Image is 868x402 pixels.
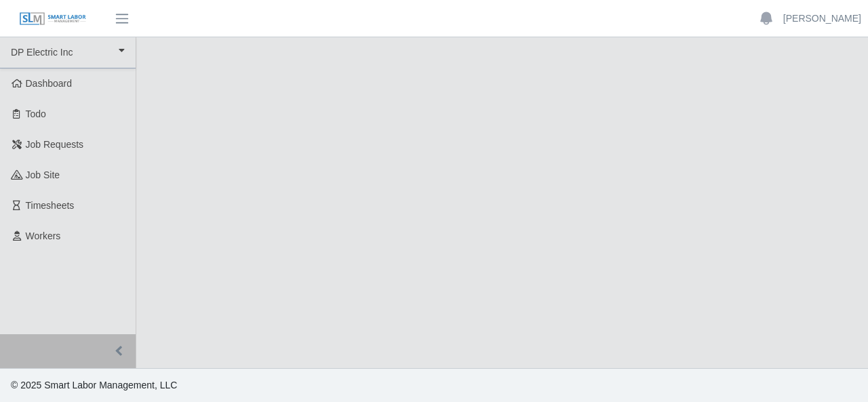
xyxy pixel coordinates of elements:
[783,12,861,26] a: [PERSON_NAME]
[11,380,177,390] span: © 2025 Smart Labor Management, LLC
[26,169,60,180] span: job site
[19,12,87,26] img: SLM Logo
[26,108,46,119] span: Todo
[26,200,75,211] span: Timesheets
[26,78,73,89] span: Dashboard
[26,230,61,241] span: Workers
[26,139,84,150] span: Job Requests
